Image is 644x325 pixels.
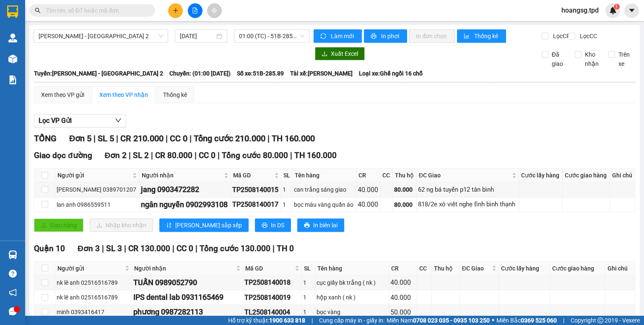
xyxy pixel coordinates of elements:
[277,244,294,253] span: TH 0
[128,244,170,253] span: CR 130.000
[141,199,229,211] div: ngân nguyễn 0902993108
[116,133,118,143] span: |
[315,47,365,60] button: downloadXuất Excel
[190,133,192,143] span: |
[180,31,214,41] input: 15/08/2025
[57,278,130,287] div: nk lê anh 02516516789
[358,185,379,195] div: 40.000
[290,151,292,160] span: |
[331,31,355,41] span: Làm mới
[141,184,229,195] div: jang 0903472282
[151,151,153,160] span: |
[390,292,415,303] div: 40.000
[232,185,279,195] div: TP2508140015
[418,200,517,210] div: 818/2e xô viết nghẹ tĩnh bình thạnh
[200,244,270,253] span: Tổng cước 130.000
[358,199,379,210] div: 40.000
[39,115,72,126] span: Lọc VP Gửi
[173,8,179,13] span: plus
[320,33,327,40] span: sync
[267,133,270,143] span: |
[393,169,417,182] th: Thu hộ
[218,151,220,160] span: |
[46,6,145,15] input: Tìm tên, số ĐT hoặc mã đơn
[294,200,355,209] div: bọc màu vàng quần áo
[129,151,131,160] span: |
[381,31,400,41] span: In phơi
[244,277,300,288] div: TP2508140018
[41,90,84,99] div: Xem theo VP gửi
[322,51,327,57] span: download
[597,317,603,323] span: copyright
[9,307,17,315] span: message
[34,218,83,232] button: uploadGiao hàng
[233,171,272,180] span: Mã GD
[563,316,564,325] span: |
[8,55,17,63] img: warehouse-icon
[283,200,291,209] div: 1
[243,276,302,290] td: TP2508140018
[615,4,618,10] span: 1
[207,3,222,18] button: aim
[211,8,217,13] span: aim
[239,30,305,42] span: 01:00 (TC) - 51B-285.89
[272,133,315,143] span: TH 160.000
[105,151,127,160] span: Đơn 2
[609,7,617,14] img: icon-new-feature
[319,316,384,325] span: Cung cấp máy in - giấy in:
[228,316,305,325] span: Hỗ trợ kỹ thuật:
[331,49,358,58] span: Xuất Excel
[409,29,455,43] button: In đơn chọn
[457,29,506,43] button: bar-chartThống kê
[244,307,300,317] div: TL2508140004
[389,262,417,276] th: CR
[34,244,65,253] span: Quận 10
[9,270,17,278] span: question-circle
[93,133,96,143] span: |
[166,222,172,229] span: sort-ascending
[304,222,310,229] span: printer
[120,133,164,143] span: CR 210.000
[294,185,355,194] div: can trắng sáng giao
[474,31,499,41] span: Thống kê
[387,316,490,325] span: Miền Nam
[8,34,17,42] img: warehouse-icon
[34,70,163,77] b: Tuyến: [PERSON_NAME] - [GEOGRAPHIC_DATA] 2
[418,185,517,195] div: 62 ng bá tuyển p12 tân bình
[582,50,602,68] span: Kho nhận
[9,289,17,296] span: notification
[317,293,388,302] div: hộp xanh ( nk )
[576,31,598,41] span: Lọc CC
[159,218,249,232] button: sort-ascending[PERSON_NAME] sắp xếp
[312,316,313,325] span: |
[34,151,92,160] span: Giao dọc đường
[90,218,153,232] button: downloadNhập kho nhận
[172,244,174,253] span: |
[134,264,234,273] span: Người nhận
[237,69,284,78] span: Số xe: 51B-285.89
[419,171,510,180] span: ĐC Giao
[232,199,279,210] div: TP2508140017
[243,290,302,305] td: TP2508140019
[133,291,241,303] div: IPS dental lab 0931165469
[8,250,17,259] img: warehouse-icon
[413,317,490,324] strong: 0708 023 035 - 0935 103 250
[175,221,242,230] span: [PERSON_NAME] sắp xếp
[57,200,138,209] div: lan anh 0986559511
[303,278,314,287] div: 1
[78,244,100,253] span: Đơn 3
[496,316,557,325] span: Miền Bắc
[464,33,471,40] span: bar-chart
[390,307,415,317] div: 50.000
[188,3,203,18] button: file-add
[302,262,315,276] th: SL
[124,244,126,253] span: |
[317,278,388,287] div: cục giấy bk trắng ( nk )
[315,262,390,276] th: Tên hàng
[194,133,265,143] span: Tổng cước 210.000
[610,169,635,182] th: Ghi chú
[57,293,130,302] div: nk lê anh 02516516789
[462,264,490,273] span: ĐC Giao
[269,317,305,324] strong: 1900 633 818
[614,4,620,10] sup: 1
